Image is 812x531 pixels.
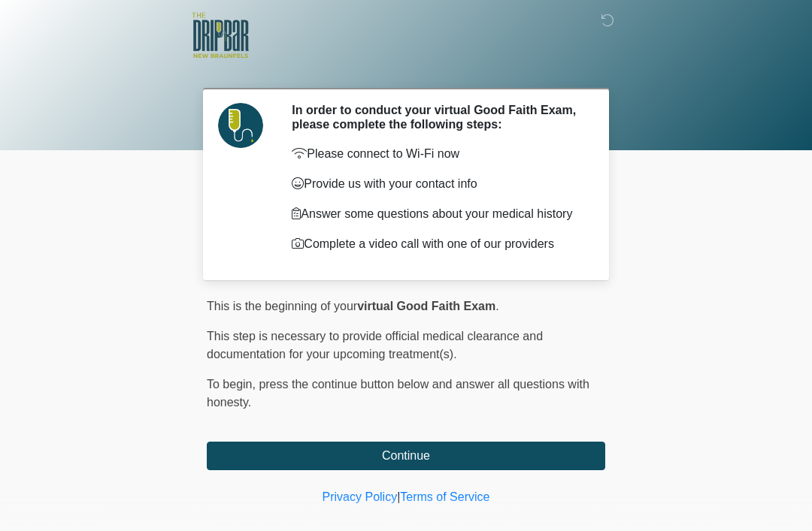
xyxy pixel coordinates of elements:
strong: virtual Good Faith Exam [357,300,495,312]
p: Complete a video call with one of our providers [292,235,583,253]
span: . [495,300,498,312]
span: press the continue button below and answer all questions with honesty. [207,378,589,409]
span: To begin, [207,378,259,391]
p: Answer some questions about your medical history [292,205,583,223]
h2: In order to conduct your virtual Good Faith Exam, please complete the following steps: [292,103,583,131]
span: This step is necessary to provide official medical clearance and documentation for your upcoming ... [207,330,543,361]
p: Provide us with your contact info [292,175,583,193]
img: The DRIPBaR - New Braunfels Logo [192,11,249,60]
img: Agent Avatar [218,103,263,148]
a: Privacy Policy [323,490,398,503]
a: Terms of Service [400,490,489,503]
p: Please connect to Wi-Fi now [292,145,583,163]
a: | [397,490,400,503]
button: Continue [207,442,605,470]
span: This is the beginning of your [207,300,357,312]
